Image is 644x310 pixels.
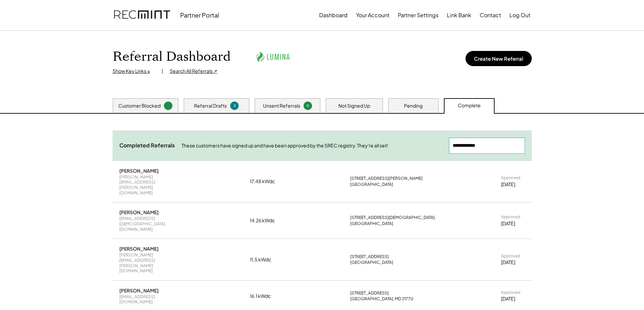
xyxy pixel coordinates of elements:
[250,217,284,224] div: 14.26 kWdc
[119,142,175,149] div: Completed Referrals
[501,214,520,220] div: Approved
[118,103,161,109] div: Customer Blocked
[231,103,238,108] div: 3
[180,11,219,19] div: Partner Portal
[480,8,501,22] button: Contact
[501,175,520,180] div: Approved
[182,142,442,149] div: These customers have signed up and have been approved by the SREC registry. They're all set!
[338,103,370,109] div: Not Signed Up
[114,4,170,27] img: recmint-logotype%403x.png
[466,51,532,66] button: Create New Referral
[350,182,393,187] div: [GEOGRAPHIC_DATA]
[350,260,393,265] div: [GEOGRAPHIC_DATA]
[250,256,284,263] div: 11.5 kWdc
[501,295,515,302] div: [DATE]
[501,259,515,266] div: [DATE]
[356,8,389,22] button: Your Account
[194,103,227,109] div: Referral Drafts
[119,174,184,195] div: [PERSON_NAME][EMAIL_ADDRESS][PERSON_NAME][DOMAIN_NAME]
[501,290,520,295] div: Approved
[113,68,155,75] div: Show Key Links ↓
[319,8,348,22] button: Dashboard
[350,176,423,181] div: [STREET_ADDRESS][PERSON_NAME]
[250,178,284,185] div: 17.48 kWdc
[501,220,515,227] div: [DATE]
[119,216,184,232] div: [EMAIL_ADDRESS][DEMOGRAPHIC_DATA][DOMAIN_NAME]
[501,181,515,188] div: [DATE]
[250,293,284,300] div: 16.1 kWdc
[263,103,300,109] div: Unsent Referrals
[350,215,435,220] div: [STREET_ADDRESS][DEMOGRAPHIC_DATA]
[119,246,159,252] div: [PERSON_NAME]
[119,252,184,273] div: [PERSON_NAME][EMAIL_ADDRESS][PERSON_NAME][DOMAIN_NAME]
[350,296,413,302] div: [GEOGRAPHIC_DATA], MD 21770
[458,102,481,109] div: Complete
[254,48,291,66] img: lumina.png
[170,68,217,75] div: Search All Referrals ↗
[305,103,311,108] div: 0
[501,253,520,259] div: Approved
[119,287,159,293] div: [PERSON_NAME]
[119,294,184,305] div: [EMAIL_ADDRESS][DOMAIN_NAME]
[398,8,438,22] button: Partner Settings
[350,254,389,259] div: [STREET_ADDRESS]
[350,221,393,226] div: [GEOGRAPHIC_DATA]
[113,49,231,65] h1: Referral Dashboard
[350,290,389,296] div: [STREET_ADDRESS]
[509,8,530,22] button: Log Out
[447,8,471,22] button: Link Bank
[119,209,159,215] div: [PERSON_NAME]
[119,168,159,174] div: [PERSON_NAME]
[162,68,163,75] div: |
[404,103,423,109] div: Pending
